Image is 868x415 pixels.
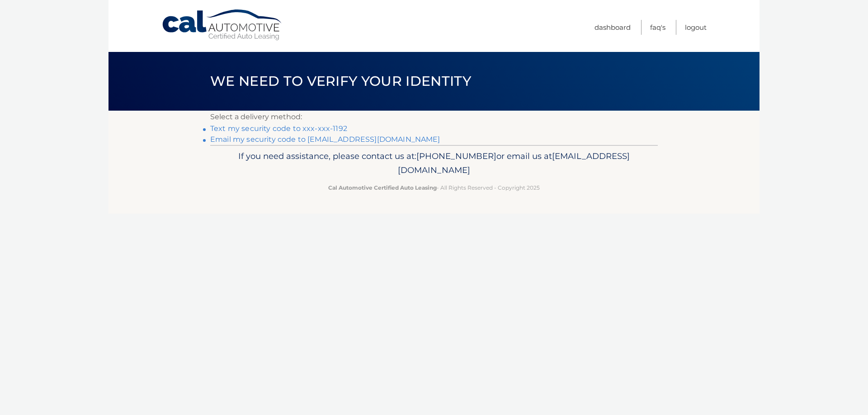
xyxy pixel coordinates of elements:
a: Logout [685,20,707,35]
a: Dashboard [594,20,631,35]
a: Cal Automotive [161,9,283,41]
a: Email my security code to [EMAIL_ADDRESS][DOMAIN_NAME] [210,135,440,144]
p: If you need assistance, please contact us at: or email us at [216,149,652,178]
span: [PHONE_NUMBER] [416,151,496,161]
strong: Cal Automotive Certified Auto Leasing [328,184,437,191]
a: Text my security code to xxx-xxx-1192 [210,124,347,133]
p: - All Rights Reserved - Copyright 2025 [216,183,652,192]
span: We need to verify your identity [210,73,471,89]
p: Select a delivery method: [210,111,658,123]
a: FAQ's [650,20,665,35]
